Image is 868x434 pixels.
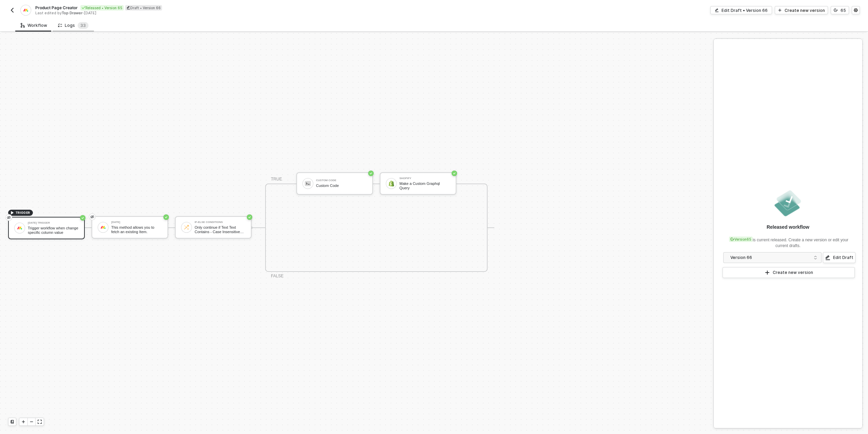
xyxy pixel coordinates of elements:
[183,224,190,230] img: icon
[58,22,88,29] div: Logs
[125,5,162,11] div: Draft • Version 66
[100,224,106,230] img: icon
[271,176,282,183] div: TRUE
[785,7,825,13] div: Create new version
[111,225,162,234] div: This method allows you to fetch an existing Item.
[316,179,367,182] div: Custom Code
[126,6,130,10] span: icon-edit
[62,11,82,15] span: Top Drawer
[80,23,83,28] span: 3
[35,11,433,16] div: Last edited by - [DATE]
[388,180,394,187] img: icon
[715,8,719,12] span: icon-edit
[729,237,753,242] div: Version 65
[778,8,782,12] span: icon-play
[452,171,457,176] span: icon-success-page
[767,224,809,230] div: Released workflow
[710,6,772,14] button: Edit Draft • Version 66
[765,270,770,275] span: icon-play
[723,267,855,278] button: Create new version
[825,255,830,260] span: icon-edit
[399,181,450,190] div: Make a Custom Graphql Query
[21,23,47,28] div: Workflow
[21,420,25,424] span: icon-play
[722,7,768,13] div: Edit Draft • Version 66
[17,225,23,231] img: icon
[316,184,367,188] div: Custom Code
[80,5,124,11] div: Released • Version 65
[80,215,85,221] span: icon-success-page
[271,273,283,279] div: FALSE
[368,171,374,176] span: icon-success-page
[83,23,86,28] span: 3
[834,8,838,12] span: icon-versioning
[773,188,803,218] img: released.png
[8,6,16,14] button: back
[305,180,311,187] img: icon
[841,7,846,13] div: 65
[111,221,162,224] div: [DATE]
[831,6,849,14] button: 65
[163,214,169,220] span: icon-success-page
[9,7,15,13] img: back
[29,420,34,424] span: icon-minus
[247,214,252,220] span: icon-success-page
[38,420,42,424] span: icon-expand
[730,237,734,241] span: icon-versioning
[35,5,78,11] span: Product Page Creator
[195,225,245,234] div: Only continue if Text Text Contains - Case Insensitive Slander
[16,210,30,215] span: TRIGGER
[399,177,450,180] div: Shopify
[833,255,853,260] div: Edit Draft
[23,7,28,13] img: integration-icon
[773,270,813,275] div: Create new version
[10,211,14,215] span: icon-play
[28,222,79,224] div: [DATE] Trigger
[28,226,79,235] div: Trigger workflow when change specific column value
[7,215,11,220] span: eye-invisible
[78,22,88,29] sup: 33
[775,6,828,14] button: Create new version
[854,8,858,12] span: icon-settings
[90,214,94,220] span: eye-invisible
[823,252,855,263] button: Edit Draft
[195,221,245,224] div: If-Else Conditions
[722,233,854,249] div: is current released. Create a new version or edit your current drafts.
[730,254,810,261] div: Version 66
